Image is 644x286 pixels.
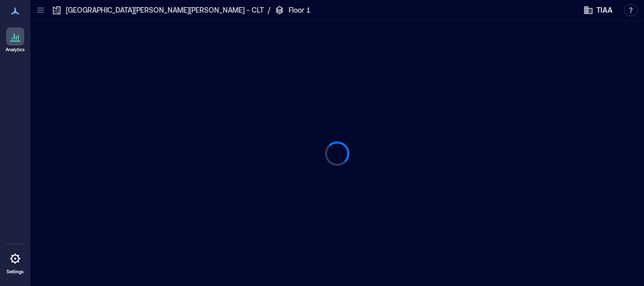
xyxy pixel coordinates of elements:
p: Floor 1 [289,5,310,15]
a: Settings [3,246,27,278]
a: Analytics [3,24,28,56]
p: / [268,5,270,15]
p: [GEOGRAPHIC_DATA][PERSON_NAME][PERSON_NAME] - CLT [66,5,264,15]
button: TIAA [580,2,616,18]
p: Analytics [6,47,25,53]
span: TIAA [596,5,613,15]
p: Settings [7,269,24,275]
